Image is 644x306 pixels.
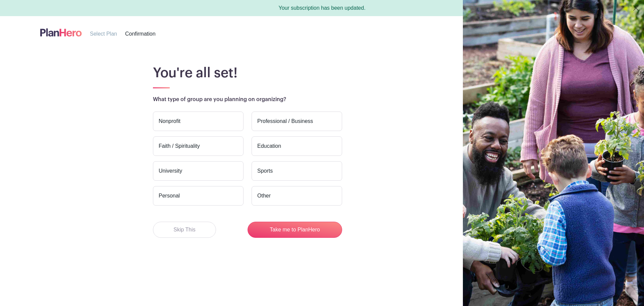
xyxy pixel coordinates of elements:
[125,31,156,37] span: Confirmation
[153,161,244,181] label: University
[153,65,531,81] h1: You're all set!
[153,112,244,131] label: Nonprofit
[252,112,342,131] label: Professional / Business
[248,222,342,238] button: Take me to PlanHero
[252,186,342,206] label: Other
[252,136,342,156] label: Education
[40,27,82,38] img: logo-507f7623f17ff9eddc593b1ce0a138ce2505c220e1c5a4e2b4648c50719b7d32.svg
[153,186,244,206] label: Personal
[252,161,342,181] label: Sports
[153,95,531,103] p: What type of group are you planning on organizing?
[90,31,117,37] span: Select Plan
[153,222,216,238] button: Skip This
[153,136,244,156] label: Faith / Spirituality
